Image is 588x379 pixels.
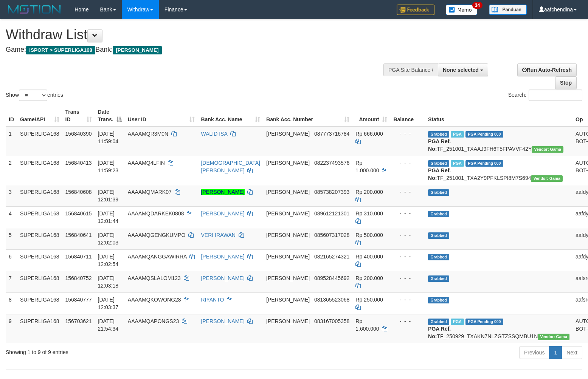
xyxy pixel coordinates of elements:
[17,127,62,156] td: SUPERLIGA168
[95,105,125,127] th: Date Trans.: activate to sort column descending
[65,254,92,260] span: 156840711
[128,297,181,303] span: AAAAMQKOWONG28
[17,292,62,314] td: SUPERLIGA168
[125,105,198,127] th: User ID: activate to sort column ascending
[517,63,577,76] a: Run Auto-Refresh
[451,131,464,138] span: Marked by aafheankoy
[451,160,464,167] span: Marked by aafheankoy
[465,160,503,167] span: PGA Pending
[489,5,527,15] img: panduan.png
[17,271,62,292] td: SUPERLIGA168
[6,4,63,15] img: MOTION_logo.png
[201,189,244,195] a: [PERSON_NAME]
[355,275,383,281] span: Rp 200.000
[355,210,383,217] span: Rp 310.000
[98,189,119,203] span: [DATE] 12:01:39
[383,63,438,76] div: PGA Site Balance /
[201,318,244,324] a: [PERSON_NAME]
[529,90,582,101] input: Search:
[519,346,549,359] a: Previous
[393,296,422,303] div: - - -
[355,160,379,173] span: Rp 1.000.000
[425,314,572,343] td: TF_250929_TXAKN7NLZGTZSSQMBU1N
[6,105,17,127] th: ID
[98,297,119,310] span: [DATE] 12:03:37
[314,318,349,324] span: Copy 083167005358 to clipboard
[201,275,244,281] a: [PERSON_NAME]
[549,346,562,359] a: 1
[65,210,92,217] span: 156840615
[128,254,187,260] span: AAAAMQANGGAWIRRA
[428,297,449,303] span: Grabbed
[17,105,62,127] th: Game/API: activate to sort column ascending
[508,90,582,101] label: Search:
[6,46,385,54] h4: Game: Bank:
[390,105,425,127] th: Balance
[393,130,422,138] div: - - -
[355,131,383,137] span: Rp 666.000
[355,318,379,332] span: Rp 1.600.000
[314,189,349,195] span: Copy 085738207393 to clipboard
[17,206,62,228] td: SUPERLIGA168
[428,319,449,325] span: Grabbed
[443,67,479,73] span: None selected
[555,76,577,89] a: Stop
[266,254,310,260] span: [PERSON_NAME]
[531,175,563,182] span: Vendor URL: https://trx31.1velocity.biz
[113,46,161,54] span: [PERSON_NAME]
[6,228,17,249] td: 5
[65,160,92,166] span: 156840413
[201,297,224,303] a: RIYANTO
[65,297,92,303] span: 156840777
[472,2,483,9] span: 34
[355,232,383,238] span: Rp 500.000
[62,105,95,127] th: Trans ID: activate to sort column ascending
[19,90,47,101] select: Showentries
[6,292,17,314] td: 8
[266,131,310,137] span: [PERSON_NAME]
[128,210,184,217] span: AAAAMQDARKEK0808
[428,131,449,138] span: Grabbed
[128,275,181,281] span: AAAAMQSLALOM123
[6,249,17,271] td: 6
[393,253,422,260] div: - - -
[393,274,422,282] div: - - -
[314,275,349,281] span: Copy 089528445692 to clipboard
[538,334,569,340] span: Vendor URL: https://trx31.1velocity.biz
[266,189,310,195] span: [PERSON_NAME]
[314,210,349,217] span: Copy 089612121301 to clipboard
[98,318,119,332] span: [DATE] 21:54:34
[393,231,422,239] div: - - -
[6,345,239,356] div: Showing 1 to 9 of 9 entries
[65,131,92,137] span: 156840390
[98,232,119,246] span: [DATE] 12:02:03
[98,160,119,173] span: [DATE] 11:59:23
[532,146,563,153] span: Vendor URL: https://trx31.1velocity.biz
[65,189,92,195] span: 156840608
[355,254,383,260] span: Rp 400.000
[428,160,449,167] span: Grabbed
[98,254,119,267] span: [DATE] 12:02:54
[6,206,17,228] td: 4
[562,346,582,359] a: Next
[98,275,119,289] span: [DATE] 12:03:18
[198,105,263,127] th: Bank Acc. Name: activate to sort column ascending
[6,156,17,185] td: 2
[17,314,62,343] td: SUPERLIGA168
[128,318,179,324] span: AAAAMQAPONGS23
[201,131,227,137] a: WALID ISA
[266,210,310,217] span: [PERSON_NAME]
[6,314,17,343] td: 9
[6,127,17,156] td: 1
[393,159,422,167] div: - - -
[465,131,503,138] span: PGA Pending
[17,249,62,271] td: SUPERLIGA168
[425,127,572,156] td: TF_251001_TXAAJ9FH6T5FPAVVF42Y
[428,211,449,217] span: Grabbed
[355,297,383,303] span: Rp 250.000
[6,90,63,101] label: Show entries
[428,275,449,282] span: Grabbed
[314,131,349,137] span: Copy 087773716784 to clipboard
[314,232,349,238] span: Copy 085607317028 to clipboard
[355,189,383,195] span: Rp 200.000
